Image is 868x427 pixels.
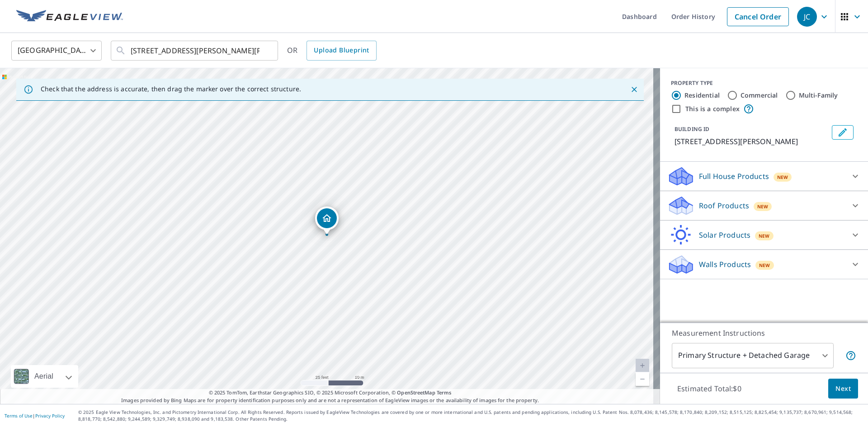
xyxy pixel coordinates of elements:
[11,38,102,63] div: [GEOGRAPHIC_DATA]
[685,104,740,113] label: This is a complex
[828,379,858,399] button: Next
[209,389,452,397] span: © 2025 TomTom, Earthstar Geographics SIO, © 2025 Microsoft Corporation, ©
[799,91,838,100] label: Multi-Family
[5,413,33,419] a: Terms of Use
[628,84,640,95] button: Close
[32,365,56,388] div: Aerial
[699,230,750,240] p: Solar Products
[777,174,788,181] span: New
[757,203,769,210] span: New
[759,262,770,269] span: New
[397,389,435,396] a: OpenStreetMap
[437,389,452,396] a: Terms
[315,206,339,235] div: Dropped pin, building 1, Residential property, 400 Starling Dr Slidell, LA 70461
[667,165,861,187] div: Full House ProductsNew
[727,7,789,26] a: Cancel Order
[675,125,709,133] p: BUILDING ID
[670,379,749,399] p: Estimated Total: $0
[636,372,649,386] a: Current Level 20, Zoom Out
[41,85,301,93] p: Check that the address is accurate, then drag the marker over the correct structure.
[667,253,861,275] div: Walls ProductsNew
[672,343,834,368] div: Primary Structure + Detached Garage
[684,91,720,100] label: Residential
[667,224,861,246] div: Solar ProductsNew
[16,10,123,23] img: EV Logo
[307,41,376,61] a: Upload Blueprint
[671,79,857,87] div: PROPERTY TYPE
[35,413,65,419] a: Privacy Policy
[672,328,856,338] p: Measurement Instructions
[667,195,861,216] div: Roof ProductsNew
[845,350,856,361] span: Your report will include the primary structure and a detached garage if one exists.
[699,200,749,211] p: Roof Products
[5,413,65,418] p: |
[699,171,769,182] p: Full House Products
[78,409,863,422] p: © 2025 Eagle View Technologies, Inc. and Pictometry International Corp. All Rights Reserved. Repo...
[314,45,369,56] span: Upload Blueprint
[636,359,649,372] a: Current Level 20, Zoom In Disabled
[287,41,377,61] div: OR
[797,7,817,27] div: JC
[675,136,828,147] p: [STREET_ADDRESS][PERSON_NAME]
[832,125,854,140] button: Edit building 1
[131,38,259,63] input: Search by address or latitude-longitude
[11,365,78,388] div: Aerial
[835,383,851,394] span: Next
[741,91,778,100] label: Commercial
[759,232,770,239] span: New
[699,259,751,270] p: Walls Products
